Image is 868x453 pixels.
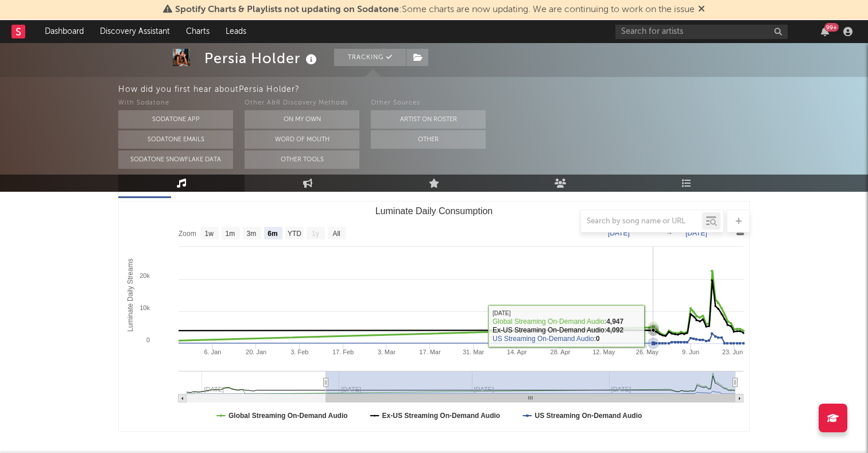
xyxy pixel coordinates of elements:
span: Spotify Charts & Playlists not updating on Sodatone [175,5,399,14]
text: 20. Jan [246,349,266,355]
text: [DATE] [608,229,630,237]
text: 14. Apr [507,349,527,355]
span: : Some charts are now updating. We are continuing to work on the issue [175,5,695,14]
text: All [332,230,340,238]
input: Search for artists [615,25,788,39]
text: Global Streaming On-Demand Audio [228,412,348,420]
text: 26. May [636,349,659,355]
text: 10k [139,304,150,311]
div: 99 + [824,23,839,32]
text: 1w [205,230,214,238]
text: Luminate Daily Streams [126,258,134,331]
text: [DATE] [685,229,707,237]
input: Search by song name or URL [581,217,702,226]
text: 23. Jun [722,349,743,355]
text: Ex-US Streaming On-Demand Audio [382,412,501,420]
text: 12. May [592,349,615,355]
text: 3. Feb [290,349,308,355]
text: 9. Jun [682,349,699,355]
a: Discovery Assistant [92,20,178,43]
text: 17. Feb [332,349,354,355]
text: 17. Mar [419,349,441,355]
text: 3. Mar [378,349,396,355]
div: With Sodatone [118,96,233,110]
button: On My Own [245,110,359,129]
text: 28. Apr [551,349,571,355]
div: How did you first hear about Persia Holder ? [118,83,868,96]
button: Artist on Roster [371,110,486,129]
text: → [666,229,673,237]
text: US Streaming On-Demand Audio [534,412,642,420]
button: Tracking [334,49,406,66]
svg: Luminate Daily Consumption [119,202,749,431]
a: Leads [218,20,254,43]
text: 6. Jan [204,349,221,355]
span: Dismiss [698,5,705,14]
a: Dashboard [37,20,92,43]
button: Other [371,130,486,149]
div: Other A&R Discovery Methods [245,96,359,110]
a: Charts [178,20,218,43]
text: 1m [226,230,235,238]
text: 0 [146,336,150,343]
div: Persia Holder [204,49,320,68]
text: Luminate Daily Consumption [375,206,493,216]
button: Sodatone App [118,110,233,129]
text: 20k [139,272,150,279]
text: Zoom [179,230,196,238]
button: Sodatone Snowflake Data [118,150,233,169]
button: Word Of Mouth [245,130,359,149]
button: Other Tools [245,150,359,169]
text: YTD [288,230,301,238]
button: 99+ [821,27,829,36]
text: 1y [312,230,319,238]
button: Sodatone Emails [118,130,233,149]
text: 31. Mar [463,349,485,355]
text: 3m [247,230,257,238]
div: Other Sources [371,96,486,110]
text: 6m [268,230,277,238]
